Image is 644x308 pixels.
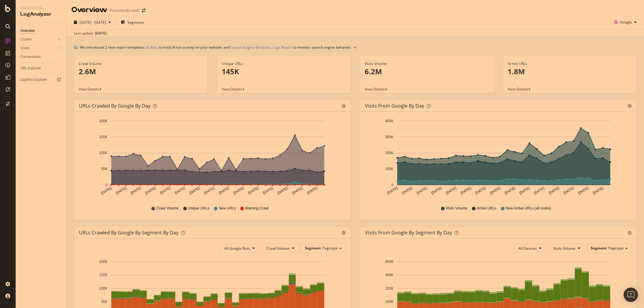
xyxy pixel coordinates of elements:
[322,245,338,251] span: Pagetype
[115,186,127,195] text: [DATE]
[430,186,442,195] text: [DATE]
[401,186,413,195] text: [DATE]
[305,245,321,251] span: Segment
[159,186,171,195] text: [DATE]
[385,260,393,264] text: 400K
[79,87,99,92] span: View Details
[20,77,47,83] div: Logfiles Explorer
[608,245,624,251] span: Pagetype
[477,206,497,211] span: Active URLs
[218,186,230,195] text: [DATE]
[130,186,142,195] text: [DATE]
[518,186,530,195] text: [DATE]
[20,36,32,43] div: Crawls
[20,45,29,51] div: Visits
[99,286,108,291] text: 100K
[261,243,299,253] button: Crawl Volume
[533,186,545,195] text: [DATE]
[219,243,260,253] button: All Google Bots
[508,61,632,66] div: Active URLs
[386,186,398,195] text: [DATE]
[79,117,346,200] div: A chart.
[80,44,352,50] div: We introduced 2 new report templates: to track AI bot activity on your website, and to monitor se...
[99,260,108,264] text: 200K
[80,20,106,25] span: [DATE] - [DATE]
[224,246,250,251] span: All Google Bots
[79,61,203,66] div: Crawl Volume
[353,43,357,52] button: close banner
[101,300,108,304] text: 50K
[245,206,269,211] span: Warning Crawl
[506,206,551,211] span: New Active URLs (all codes)
[99,119,108,123] text: 200K
[385,286,393,291] text: 200K
[156,206,178,211] span: Crawl Volume
[71,5,107,15] div: Overview
[127,20,144,25] span: Segments
[385,273,393,277] text: 300K
[624,288,638,302] div: Open Intercom Messenger
[416,186,428,195] text: [DATE]
[20,45,56,51] a: Visits
[291,186,303,195] text: [DATE]
[591,245,607,251] span: Segment
[105,183,108,187] text: 0
[620,20,632,25] span: Google
[518,246,537,251] span: All Devices
[266,246,290,251] span: Crawl Volume
[391,183,393,187] text: 0
[460,186,472,195] text: [DATE]
[342,104,346,108] div: gear
[513,243,547,253] button: All Devices
[99,273,108,277] text: 150K
[475,186,487,195] text: [DATE]
[446,206,467,211] span: Visits Volume
[188,206,209,211] span: Unique URLs
[222,87,242,92] span: View Details
[20,77,62,83] a: Logfiles Explorer
[489,186,501,195] text: [DATE]
[385,167,393,171] text: 100K
[247,186,259,195] text: [DATE]
[99,151,108,155] text: 100K
[508,87,528,92] span: View Details
[563,186,575,195] text: [DATE]
[277,186,289,195] text: [DATE]
[79,66,203,77] p: 2.6M
[20,65,62,72] a: URL Explorer
[365,66,489,77] p: 6.2M
[20,5,62,11] div: Analytics
[365,103,424,109] div: Visits from Google by day
[203,186,215,195] text: [DATE]
[74,31,107,36] div: Last update
[548,186,560,195] text: [DATE]
[365,117,632,200] svg: A chart.
[146,44,158,50] a: AI Bots
[365,87,385,92] span: View Details
[365,61,489,66] div: Visits Volume
[232,186,245,195] text: [DATE]
[385,151,393,155] text: 200K
[20,54,41,60] div: Conversions
[20,28,35,34] div: Overview
[20,65,41,72] div: URL Explorer
[342,231,346,235] div: gear
[20,54,62,60] a: Conversions
[262,186,274,195] text: [DATE]
[99,135,108,139] text: 150K
[222,61,346,66] div: Unique URLs
[385,135,393,139] text: 300K
[174,186,186,195] text: [DATE]
[627,104,632,108] div: gear
[504,186,516,195] text: [DATE]
[189,186,201,195] text: [DATE]
[612,17,639,27] button: Google
[20,36,56,43] a: Crawls
[74,44,637,50] div: info banner
[231,44,292,50] a: Search Engine Behavior: Logs Report
[101,167,108,171] text: 50K
[95,31,107,36] div: [DATE]
[71,17,113,27] button: [DATE] - [DATE]
[118,17,147,27] button: Segments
